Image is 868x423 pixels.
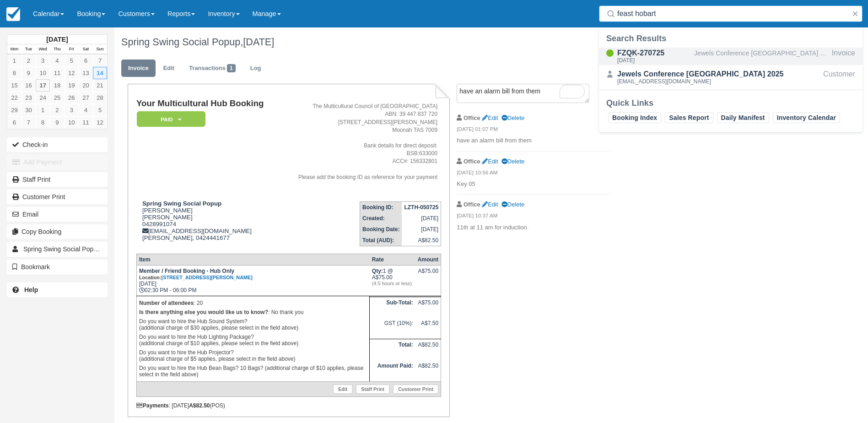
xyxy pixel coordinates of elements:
strong: Office [464,114,480,121]
a: Edit [482,201,498,208]
a: 4 [50,54,64,67]
a: 8 [7,67,22,79]
strong: Member / Friend Booking - Hub Only [139,268,253,281]
a: 20 [79,79,93,92]
a: Log [243,60,268,77]
div: Jewels Conference [GEOGRAPHIC_DATA] 2025 [694,48,828,65]
th: Tue [22,44,36,54]
th: Total: [370,339,415,360]
th: Thu [50,44,64,54]
a: 18 [50,79,64,92]
a: Edit [156,60,181,77]
a: 5 [93,104,107,116]
b: Help [24,286,38,293]
a: 11 [79,116,93,129]
img: checkfront-main-nav-mini-logo.png [6,7,20,21]
a: 22 [7,92,22,104]
a: 19 [65,79,79,92]
strong: Number of attendees [139,300,194,306]
strong: Office [464,201,480,208]
a: Inventory Calendar [773,112,840,123]
td: [DATE] [402,224,441,235]
th: Sun [93,44,107,54]
a: 12 [65,67,79,79]
a: 3 [65,104,79,116]
a: Paid [136,111,202,128]
strong: Qty [372,268,383,274]
th: Total (AUD): [360,235,402,246]
td: 1 @ A$75.00 [370,265,415,296]
div: FZQK-270725 [617,48,690,59]
td: A$82.50 [415,360,441,381]
input: Search ( / ) [617,5,848,22]
div: A$75.00 [418,268,438,282]
div: Search Results [606,33,855,44]
p: Do you want to hire the Hub Projector? (additional charge of $5 applies, please select in the fie... [139,348,367,363]
h1: Spring Swing Social Popup, [121,37,759,48]
div: Customer [823,69,855,86]
th: Mon [7,44,22,54]
em: [DATE] 10:37 AM [457,212,611,222]
a: 7 [93,54,107,67]
a: Edit [333,385,352,394]
p: : No thank you [139,308,367,317]
em: Paid [137,111,205,127]
div: Jewels Conference [GEOGRAPHIC_DATA] 2025 [617,69,784,80]
th: Created: [360,213,402,224]
a: 14 [93,67,107,79]
a: 11 [50,67,64,79]
a: Spring Swing Social Popup 1 [7,242,108,256]
strong: A$82.50 [189,402,210,409]
th: Booking ID: [360,201,402,213]
p: Key 05 [457,180,611,189]
a: Invoice [121,60,156,77]
a: 9 [50,116,64,129]
th: Fri [65,44,79,54]
a: FZQK-270725[DATE]Jewels Conference [GEOGRAPHIC_DATA] 2025Invoice [599,48,863,65]
p: : 20 [139,298,367,308]
a: 23 [22,92,36,104]
th: Wed [36,44,50,54]
button: Copy Booking [7,224,108,239]
a: 8 [36,116,50,129]
small: Location: [139,275,253,280]
a: Sales Report [665,112,713,123]
a: Customer Print [7,190,108,204]
td: GST (10%): [370,318,415,339]
a: 10 [36,67,50,79]
a: 12 [93,116,107,129]
div: : [DATE] (POS) [136,402,441,409]
a: 10 [65,116,79,129]
div: Invoice [832,48,855,65]
a: Transactions1 [182,60,243,77]
a: 27 [79,92,93,104]
a: Jewels Conference [GEOGRAPHIC_DATA] 2025[EMAIL_ADDRESS][DOMAIN_NAME]Customer [599,69,863,86]
a: 5 [65,54,79,67]
span: Spring Swing Social Popup [23,245,101,253]
span: 1 [102,245,111,254]
td: [DATE] 02:30 PM - 06:00 PM [136,265,369,296]
a: Delete [501,201,524,208]
th: Item [136,254,369,265]
button: Check-in [7,137,108,152]
button: Bookmark [7,260,108,274]
a: 1 [36,104,50,116]
th: Rate [370,254,415,265]
a: 25 [50,92,64,104]
a: Daily Manifest [717,112,769,123]
td: A$82.50 [415,339,441,360]
a: Customer Print [393,385,438,394]
div: Quick Links [606,98,855,108]
td: A$75.00 [415,297,441,318]
em: [DATE] 10:56 AM [457,169,611,179]
td: A$7.50 [415,318,441,339]
a: Delete [501,158,524,165]
a: 2 [50,104,64,116]
a: 17 [36,79,50,92]
a: 9 [22,67,36,79]
a: 7 [22,116,36,129]
p: have an alarm bill from them [457,136,611,145]
a: 4 [79,104,93,116]
a: 6 [79,54,93,67]
a: Staff Print [356,385,389,394]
